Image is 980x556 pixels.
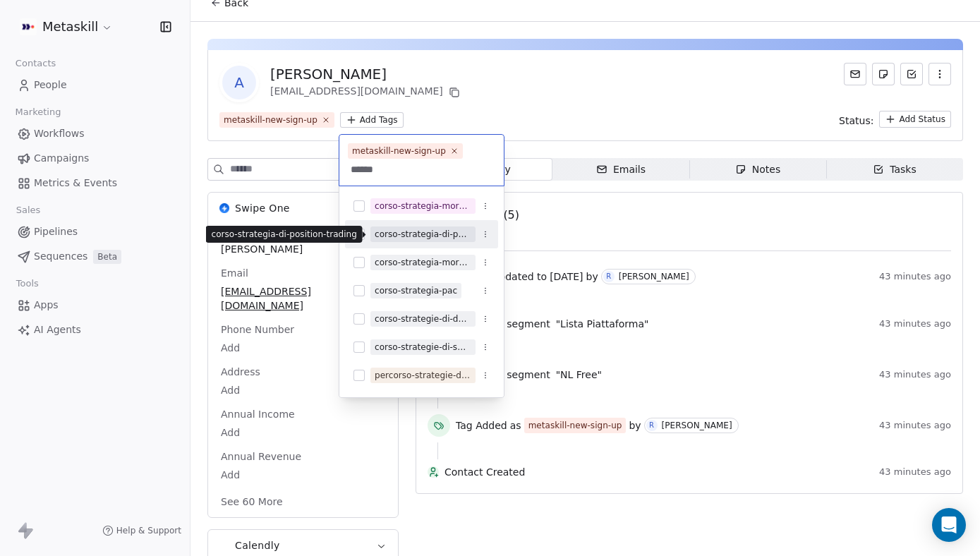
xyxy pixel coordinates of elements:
div: metaskill-new-sign-up [352,145,446,157]
div: corso-strategia-di-position-trading [375,228,471,241]
div: corso-strategia-morale [375,200,471,212]
div: corso-strategia-pac [375,284,457,297]
div: corso-strategia-morale [375,256,471,269]
div: Suggestions [345,192,498,446]
p: corso-strategia-di-position-trading [212,229,357,240]
div: corso-strategie-di-day-trading [375,313,471,325]
div: percorso-strategie-di-day-trading [375,369,471,382]
div: corso-strategie-di-swing-trading [375,341,471,353]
